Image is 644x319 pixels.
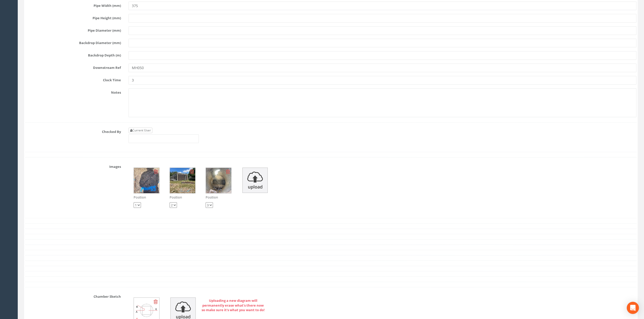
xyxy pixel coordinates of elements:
[134,195,159,200] p: Position
[202,298,265,312] strong: Uploading a new diagram will permanently erase what's there now so make sure it's what you want t...
[22,292,125,299] label: Chamber Sketch
[22,88,125,95] label: Notes
[170,195,195,200] p: Position
[22,128,125,134] label: Checked By
[22,14,125,21] label: Pipe Height (mm)
[627,302,639,314] div: Open Intercom Messenger
[22,26,125,33] label: Pipe Diameter (mm)
[242,168,268,193] img: upload_icon.png
[22,163,125,169] label: Images
[134,168,159,193] img: 843f748a-2f90-5a37-a0a2-0a8ceea1fb8f_f3af00e3-0395-71d8-7412-0debf023025a_thumb.jpg
[22,39,125,45] label: Backdrop Diameter (mm)
[22,64,125,70] label: Downstream Ref
[170,168,195,193] img: 843f748a-2f90-5a37-a0a2-0a8ceea1fb8f_983b2331-38b1-07d5-d6ae-df8a133cf561_thumb.jpg
[22,51,125,58] label: Backdrop Depth (m)
[206,168,231,193] img: 843f748a-2f90-5a37-a0a2-0a8ceea1fb8f_1323bcb8-49de-3f69-06cf-652f3a6bc670_thumb.jpg
[22,76,125,83] label: Clock Time
[129,128,152,133] a: Current User
[22,2,125,8] label: Pipe Width (mm)
[206,195,231,200] p: Position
